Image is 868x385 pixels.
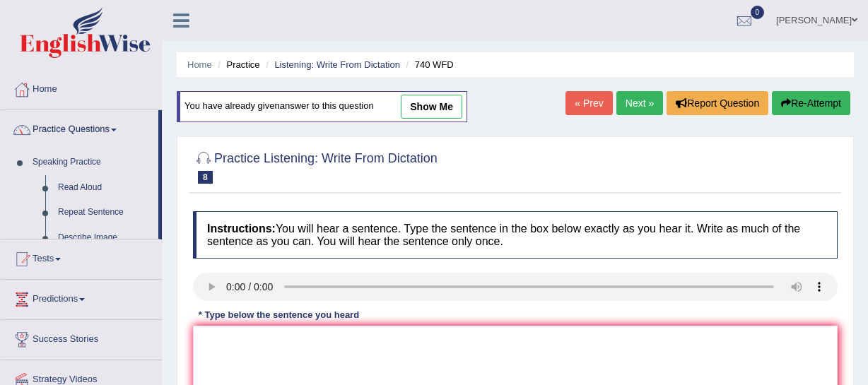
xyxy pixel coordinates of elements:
[667,91,768,115] button: Report Question
[401,95,462,119] a: show me
[52,200,158,225] a: Repeat Sentence
[193,308,365,321] div: * Type below the sentence you heard
[616,91,663,115] a: Next »
[274,59,400,70] a: Listening: Write From Dictation
[772,91,850,115] button: Re-Attempt
[193,148,438,184] h2: Practice Listening: Write From Dictation
[214,58,259,71] li: Practice
[198,171,213,184] span: 8
[1,70,162,105] a: Home
[52,225,158,251] a: Describe Image
[1,239,162,275] a: Tests
[1,110,158,146] a: Practice Questions
[1,280,162,315] a: Predictions
[177,91,467,122] div: You have already given answer to this question
[207,223,276,235] b: Instructions:
[52,175,158,201] a: Read Aloud
[26,150,158,175] a: Speaking Practice
[1,320,162,355] a: Success Stories
[193,211,838,259] h4: You will hear a sentence. Type the sentence in the box below exactly as you hear it. Write as muc...
[751,6,765,19] span: 0
[403,58,454,71] li: 740 WFD
[187,59,212,70] a: Home
[565,91,612,115] a: « Prev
